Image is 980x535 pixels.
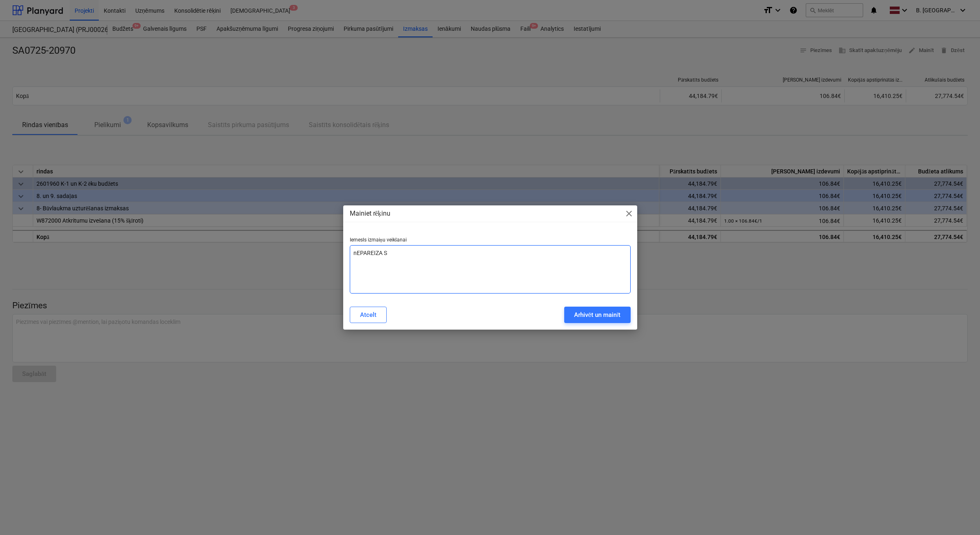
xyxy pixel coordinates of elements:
p: Mainiet rēķinu [350,209,390,219]
div: Atcelt [360,310,376,320]
div: Arhivēt un mainīt [574,310,621,320]
p: Iemesls izmaiņu veikšanai [350,237,631,245]
textarea: nEPAREIZA [350,245,631,294]
button: Atcelt [350,307,387,323]
span: close [624,209,634,219]
button: Arhivēt un mainīt [564,307,631,323]
iframe: Chat Widget [939,496,980,535]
